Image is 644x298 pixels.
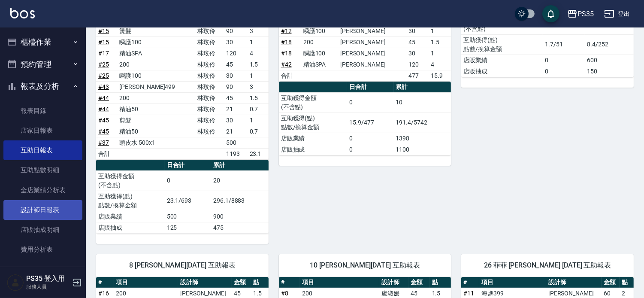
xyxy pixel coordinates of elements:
td: 互助獲得(點) 點數/換算金額 [461,34,543,55]
td: 200 [117,59,195,70]
td: 林玟伶 [195,48,224,59]
td: 600 [585,55,633,66]
td: 瞬護100 [117,36,195,48]
th: 金額 [408,277,430,288]
td: 林玟伶 [195,103,224,115]
a: #43 [98,83,109,90]
th: 項目 [114,277,178,288]
td: 475 [211,222,269,233]
td: 1 [429,48,451,59]
td: 精油50 [117,103,195,115]
th: 累計 [211,160,269,171]
button: PS35 [564,5,597,23]
td: 1.5 [248,59,269,70]
td: 10 [394,92,451,113]
td: 1 [429,25,451,36]
td: 頭皮水 500x1 [117,137,195,148]
td: 燙髮 [117,25,195,36]
td: 0.7 [248,126,269,137]
th: 點 [430,277,451,288]
td: 30 [406,25,429,36]
a: #45 [98,128,109,135]
td: 1.7/51 [543,34,585,55]
td: 200 [301,36,338,48]
td: 4 [248,48,269,59]
td: 4 [429,59,451,70]
a: #18 [281,50,292,57]
td: 林玟伶 [195,36,224,48]
td: 30 [224,115,247,126]
td: [PERSON_NAME] [338,48,407,59]
td: 林玟伶 [195,59,224,70]
td: 45 [406,36,429,48]
td: 1100 [394,144,451,155]
td: 30 [224,36,247,48]
td: 20 [211,170,269,191]
h5: PS35 登入用 [26,274,70,283]
td: 8.4/252 [585,34,633,55]
a: #11 [463,290,474,297]
a: 設計師日報表 [3,200,82,220]
td: 瞬護100 [301,48,338,59]
th: 項目 [479,277,546,288]
td: 1193 [224,148,247,159]
div: PS35 [577,9,594,19]
a: 報表目錄 [3,101,82,121]
td: 120 [406,59,429,70]
td: 90 [224,25,247,36]
th: 設計師 [178,277,232,288]
td: 0 [347,133,393,144]
td: 瞬護100 [117,70,195,81]
td: 0 [543,66,585,77]
a: 全店業績分析表 [3,180,82,200]
span: 26 菲菲 [PERSON_NAME] [DATE] 互助報表 [472,261,623,270]
img: Person [7,274,24,291]
td: 林玟伶 [195,81,224,92]
th: 項目 [300,277,379,288]
td: 0 [543,55,585,66]
td: 互助獲得金額 (不含點) [279,92,348,113]
a: #15 [98,27,109,34]
td: 合計 [96,148,117,159]
td: 店販抽成 [96,222,165,233]
a: #44 [98,106,109,113]
td: [PERSON_NAME]499 [117,81,195,92]
td: 30 [224,70,247,81]
button: 客戶管理 [3,263,82,286]
td: 1 [248,70,269,81]
th: 點 [620,277,634,288]
td: 3 [248,81,269,92]
button: 報表及分析 [3,75,82,97]
td: 店販業績 [279,133,348,144]
img: Logo [10,8,35,18]
a: 費用分析表 [3,240,82,259]
td: 合計 [279,70,301,81]
a: #18 [281,39,292,46]
td: 互助獲得(點) 點數/換算金額 [279,113,348,133]
td: 150 [585,66,633,77]
th: # [279,277,300,288]
button: 櫃檯作業 [3,31,82,53]
td: 15.9/477 [347,113,393,133]
th: # [96,277,114,288]
td: 21 [224,103,247,115]
table: a dense table [461,3,634,77]
table: a dense table [96,160,269,234]
table: a dense table [279,82,451,155]
td: 0 [347,144,393,155]
a: #37 [98,139,109,146]
td: 0 [347,92,393,113]
td: 互助獲得金額 (不含點) [96,170,165,191]
td: 30 [406,48,429,59]
td: 林玟伶 [195,92,224,103]
td: 林玟伶 [195,115,224,126]
a: #45 [98,117,109,124]
td: 1398 [394,133,451,144]
td: 90 [224,81,247,92]
a: #15 [98,39,109,46]
td: 15.9 [429,70,451,81]
td: 200 [117,92,195,103]
td: 900 [211,211,269,222]
td: 21 [224,126,247,137]
a: #44 [98,94,109,101]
